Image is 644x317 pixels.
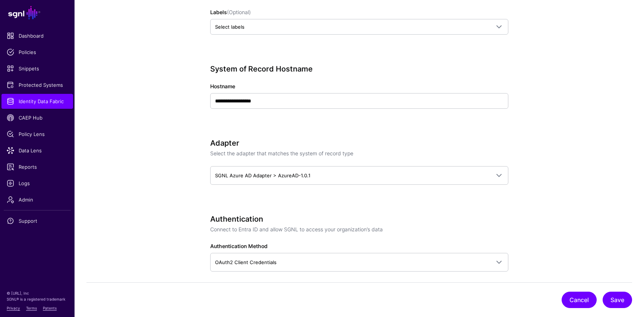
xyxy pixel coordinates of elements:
span: (Optional) [227,9,251,15]
span: OAuth2 Client Credentials [215,259,277,265]
span: Dashboard [7,32,68,39]
a: SGNL [4,4,70,21]
a: Policy Lens [1,127,73,142]
p: © [URL], Inc [7,290,68,296]
p: SGNL® is a registered trademark [7,296,68,302]
span: SGNL Azure AD Adapter > AzureAD-1.0.1 [215,172,310,178]
label: Labels [210,8,251,16]
span: Select labels [215,24,244,30]
span: Support [7,217,68,225]
a: Identity Data Fabric [1,94,73,109]
span: CAEP Hub [7,114,68,121]
a: CAEP Hub [1,110,73,125]
span: Data Lens [7,147,68,154]
a: Snippets [1,61,73,76]
span: Identity Data Fabric [7,98,68,105]
span: Logs [7,180,68,187]
span: Reports [7,163,68,171]
button: Cancel [562,292,597,308]
h3: System of Record Hostname [210,64,508,73]
a: Logs [1,176,73,191]
label: Authentication Method [210,242,268,250]
span: Admin [7,196,68,203]
a: Reports [1,159,73,174]
a: Terms [26,306,37,310]
span: Policies [7,48,68,56]
p: Select the adapter that matches the system of record type [210,149,508,157]
a: Protected Systems [1,77,73,92]
label: Hostname [210,82,235,90]
p: Connect to Entra ID and allow SGNL to access your organization’s data [210,225,508,233]
a: Dashboard [1,28,73,43]
span: Protected Systems [7,81,68,89]
a: Privacy [7,306,20,310]
a: Patents [43,306,57,310]
button: Save [603,292,632,308]
span: Snippets [7,65,68,72]
h3: Authentication [210,215,508,224]
a: Data Lens [1,143,73,158]
a: Policies [1,45,73,60]
span: Policy Lens [7,130,68,138]
a: Admin [1,192,73,207]
h3: Adapter [210,139,508,148]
